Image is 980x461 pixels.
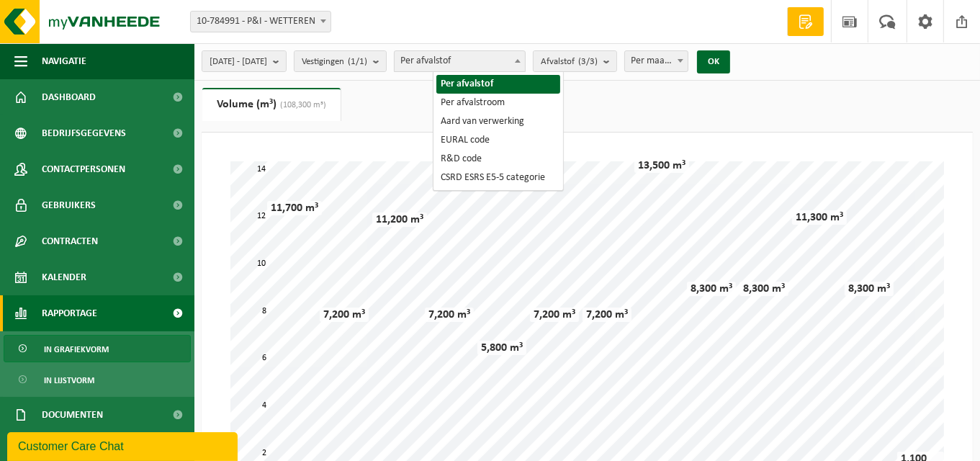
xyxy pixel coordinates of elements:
[541,51,598,73] span: Afvalstof
[372,212,427,227] div: 11,200 m³
[42,397,103,433] span: Documenten
[42,187,96,223] span: Gebruikers
[634,158,689,173] div: 13,500 m³
[533,50,617,72] button: Afvalstof(3/3)
[267,201,322,215] div: 11,700 m³
[845,282,894,296] div: 8,300 m³
[624,50,689,72] span: Per maand
[191,12,331,32] span: 10-784991 - P&I - WETTEREN
[302,51,367,73] span: Vestigingen
[42,115,126,151] span: Bedrijfsgegevens
[4,366,191,393] a: In lijstvorm
[792,210,847,225] div: 11,300 m³
[202,88,341,121] a: Volume (m³)
[44,367,94,394] span: In lijstvorm
[210,51,267,73] span: [DATE] - [DATE]
[42,295,97,331] span: Rapportage
[395,51,525,71] span: Per afvalstof
[436,75,561,94] li: Per afvalstof
[436,112,561,131] li: Aard van verwerking
[436,150,561,169] li: R&D code
[436,94,561,112] li: Per afvalstroom
[42,79,96,115] span: Dashboard
[740,282,788,296] div: 8,300 m³
[7,429,240,461] iframe: chat widget
[425,308,474,322] div: 7,200 m³
[436,131,561,150] li: EURAL code
[583,308,631,322] div: 7,200 m³
[277,101,326,109] span: (108,300 m³)
[42,43,86,79] span: Navigatie
[394,50,526,72] span: Per afvalstof
[42,151,125,187] span: Contactpersonen
[42,223,98,259] span: Contracten
[625,51,688,71] span: Per maand
[190,11,331,32] span: 10-784991 - P&I - WETTEREN
[348,57,367,66] count: (1/1)
[697,50,730,73] button: OK
[320,308,369,322] div: 7,200 m³
[530,308,579,322] div: 7,200 m³
[687,282,736,296] div: 8,300 m³
[477,341,526,355] div: 5,800 m³
[436,169,561,187] li: CSRD ESRS E5-5 categorie
[42,259,86,295] span: Kalender
[202,50,287,72] button: [DATE] - [DATE]
[578,57,598,66] count: (3/3)
[4,335,191,362] a: In grafiekvorm
[294,50,387,72] button: Vestigingen(1/1)
[44,336,109,363] span: In grafiekvorm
